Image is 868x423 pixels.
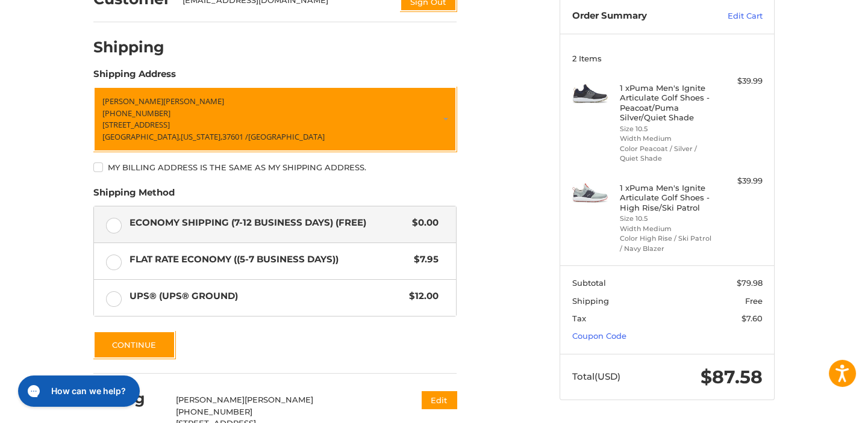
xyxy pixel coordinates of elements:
[572,278,606,288] span: Subtotal
[102,119,170,130] span: [STREET_ADDRESS]
[93,186,175,205] legend: Shipping Method
[620,214,712,224] li: Size 10.5
[572,10,702,22] h3: Order Summary
[572,371,620,382] span: Total (USD)
[248,131,325,142] span: [GEOGRAPHIC_DATA]
[620,134,712,144] li: Width Medium
[102,96,163,107] span: [PERSON_NAME]
[620,124,712,134] li: Size 10.5
[715,75,763,87] div: $39.99
[245,395,313,404] span: [PERSON_NAME]
[93,38,164,57] h2: Shipping
[620,183,712,212] h4: 1 x Puma Men's Ignite Articulate Golf Shoes - High Rise/Ski Patrol
[176,407,252,416] span: [PHONE_NUMBER]
[620,144,712,164] li: Color Peacoat / Silver / Quiet Shade
[742,313,763,323] span: $7.60
[181,131,222,142] span: [US_STATE],
[130,253,408,267] span: Flat Rate Economy ((5-7 Business Days))
[572,313,586,323] span: Tax
[572,331,626,341] a: Coupon Code
[620,224,712,234] li: Width Medium
[701,366,763,388] span: $87.58
[93,162,457,172] label: My billing address is the same as my shipping address.
[130,289,404,303] span: UPS® (UPS® Ground)
[93,331,175,359] button: Continue
[93,67,176,87] legend: Shipping Address
[93,87,457,152] a: Enter or select a different address
[572,296,609,306] span: Shipping
[620,233,712,253] li: Color High Rise / Ski Patrol / Navy Blazer
[572,54,763,63] h3: 2 Items
[176,395,245,404] span: [PERSON_NAME]
[102,108,170,119] span: [PHONE_NUMBER]
[745,296,763,306] span: Free
[408,253,439,267] span: $7.95
[102,131,181,142] span: [GEOGRAPHIC_DATA],
[222,131,248,142] span: 37601 /
[406,216,439,230] span: $0.00
[737,278,763,288] span: $79.98
[715,175,763,187] div: $39.99
[620,83,712,122] h4: 1 x Puma Men's Ignite Articulate Golf Shoes - Peacoat/Puma Silver/Quiet Shade
[702,10,763,22] a: Edit Cart
[422,391,457,409] button: Edit
[130,216,407,230] span: Economy Shipping (7-12 Business Days) (Free)
[12,371,143,411] iframe: Gorgias live chat messenger
[163,96,224,107] span: [PERSON_NAME]
[403,289,439,303] span: $12.00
